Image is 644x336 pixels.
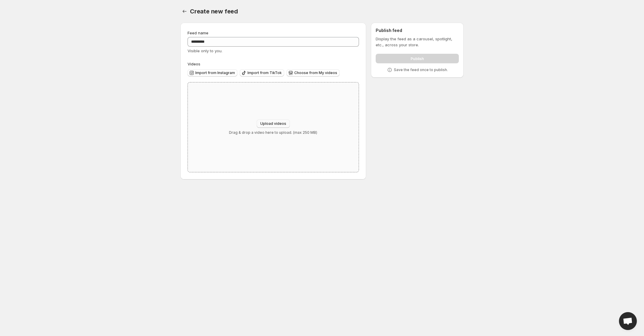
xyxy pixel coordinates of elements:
[619,312,637,330] a: Open chat
[188,48,222,53] span: Visible only to you.
[287,69,340,76] button: Choose from My videos
[180,7,189,16] button: Settings
[188,69,237,76] button: Import from Instagram
[247,70,282,75] span: Import from TikTok
[195,70,235,75] span: Import from Instagram
[294,70,337,75] span: Choose from My videos
[257,119,290,128] button: Upload videos
[376,27,459,33] h2: Publish feed
[260,121,286,126] span: Upload videos
[229,130,317,135] p: Drag & drop a video here to upload. (max 250 MB)
[376,36,459,48] p: Display the feed as a carousel, spotlight, etc., across your store.
[190,8,238,15] span: Create new feed
[240,69,284,76] button: Import from TikTok
[394,67,448,72] p: Save the feed once to publish.
[188,62,200,66] span: Videos
[188,30,208,35] span: Feed name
